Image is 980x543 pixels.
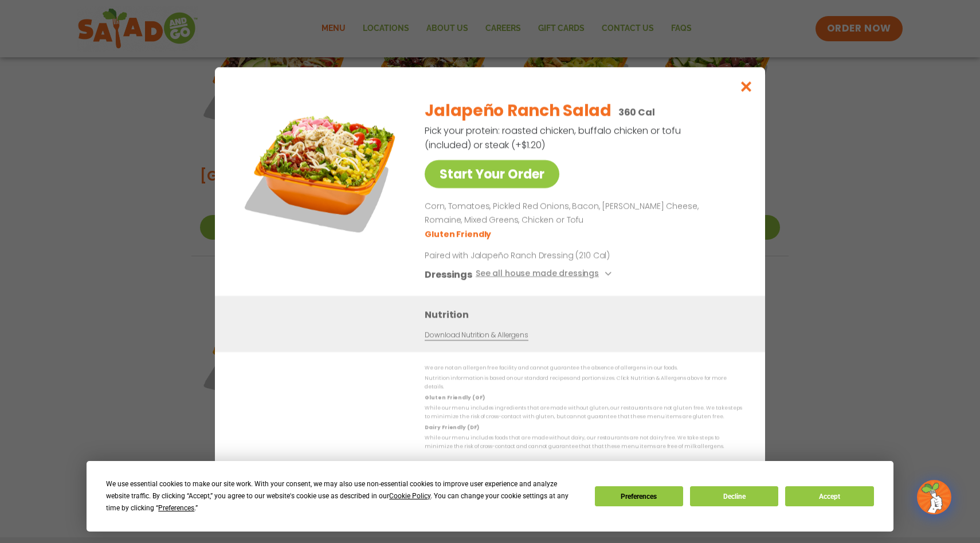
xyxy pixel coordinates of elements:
p: While our menu includes foods that are made without dairy, our restaurants are not dairy free. We... [425,433,742,451]
p: Nutrition information is based on our standard recipes and portion sizes. Click Nutrition & Aller... [425,374,742,392]
h3: Nutrition [425,307,748,322]
button: Close modal [728,67,765,106]
div: Cookie Consent Prompt [87,461,893,532]
a: Download Nutrition & Allergens [425,330,528,341]
span: Preferences [158,504,194,512]
li: Gluten Friendly [425,228,493,240]
button: Accept [785,486,873,506]
button: Preferences [595,486,683,506]
div: We use essential cookies to make our site work. With your consent, we may also use non-essential ... [106,478,581,514]
h2: Jalapeño Ranch Salad [425,99,611,123]
h3: Dressings [425,267,472,282]
img: Featured product photo for Jalapeño Ranch Salad [241,90,401,251]
p: Pick your protein: roasted chicken, buffalo chicken or tofu (included) or steak (+$1.20) [425,123,683,152]
strong: Gluten Friendly (GF) [425,394,484,401]
img: wpChatIcon [918,481,950,513]
a: Start Your Order [425,160,559,188]
p: Corn, Tomatoes, Pickled Red Onions, Bacon, [PERSON_NAME] Cheese, Romaine, Mixed Greens, Chicken o... [425,200,738,227]
button: See all house made dressings [476,267,615,282]
p: We are not an allergen free facility and cannot guarantee the absence of allergens in our foods. [425,364,742,372]
button: Decline [690,486,778,506]
p: While our menu includes ingredients that are made without gluten, our restaurants are not gluten ... [425,404,742,421]
span: Cookie Policy [389,492,430,500]
p: 360 Cal [618,105,655,119]
strong: Dairy Friendly (DF) [425,424,479,431]
p: Paired with Jalapeño Ranch Dressing (210 Cal) [425,249,637,261]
